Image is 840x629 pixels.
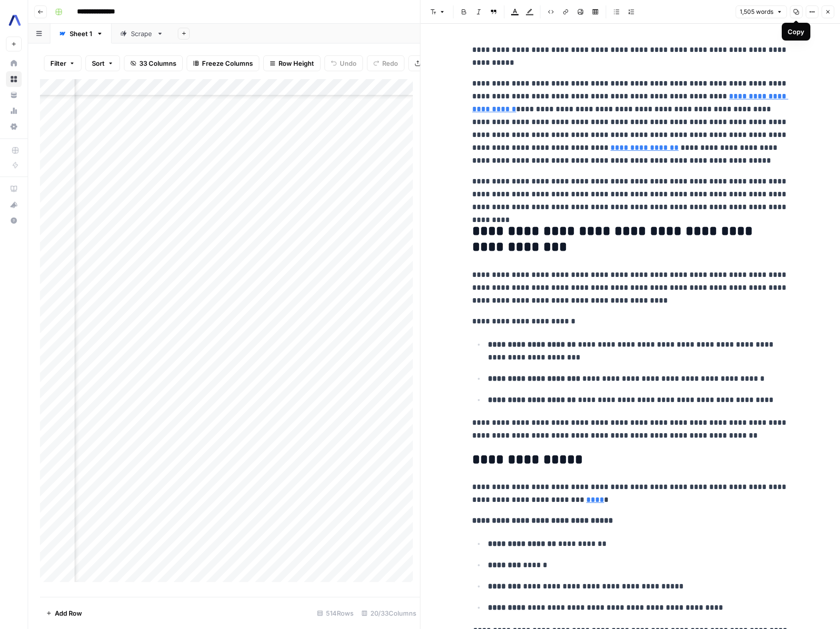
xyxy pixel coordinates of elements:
div: 20/33 Columns [358,605,420,621]
a: Browse [6,71,22,87]
button: Filter [44,55,81,71]
button: 1,505 words [735,5,787,18]
span: Filter [50,58,66,68]
div: Copy [788,27,804,37]
button: Row Height [263,55,320,71]
a: Usage [6,103,22,119]
a: Settings [6,119,22,135]
div: Sheet 1 [70,29,92,39]
span: Undo [340,58,357,68]
a: AirOps Academy [6,181,22,197]
div: Scrape [131,29,153,39]
span: Redo [382,58,398,68]
span: Sort [92,58,105,68]
a: Home [6,55,22,71]
a: Scrape [112,24,172,44]
img: Assembly AI Logo [6,11,24,29]
button: Freeze Columns [187,55,259,71]
span: Freeze Columns [202,58,253,68]
button: Sort [85,55,120,71]
div: 514 Rows [313,605,358,621]
span: Row Height [279,58,314,68]
div: What's new? [6,197,21,212]
button: Undo [324,55,363,71]
button: Add Row [40,605,88,621]
button: 33 Columns [124,55,183,71]
button: What's new? [6,197,22,213]
a: Your Data [6,87,22,103]
button: Redo [367,55,404,71]
span: 1,505 words [740,7,773,16]
a: Sheet 1 [50,24,112,44]
button: Workspace: Assembly AI [6,8,22,33]
span: Add Row [55,608,82,618]
span: 33 Columns [139,58,176,68]
button: Help + Support [6,213,22,228]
